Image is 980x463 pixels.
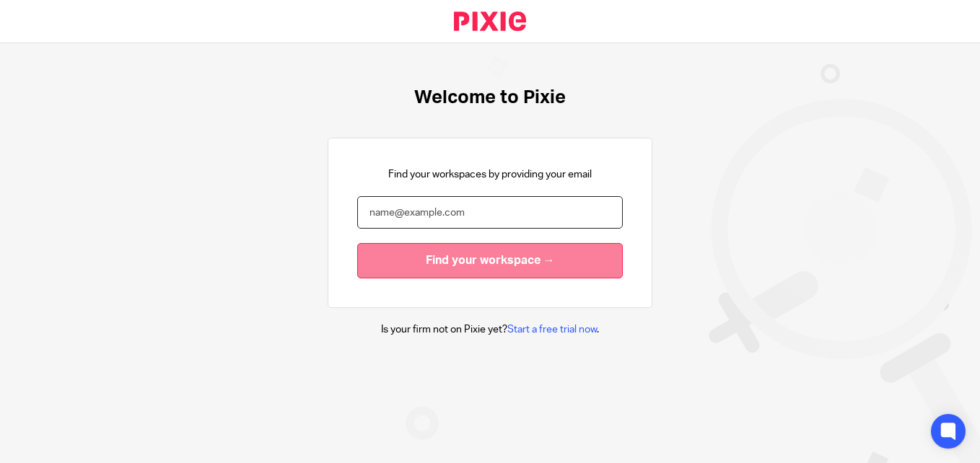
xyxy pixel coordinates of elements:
[357,196,623,229] input: name@example.com
[381,322,599,337] p: Is your firm not on Pixie yet? .
[414,87,566,109] h1: Welcome to Pixie
[388,167,592,182] p: Find your workspaces by providing your email
[507,325,597,335] a: Start a free trial now
[357,243,623,278] input: Find your workspace →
